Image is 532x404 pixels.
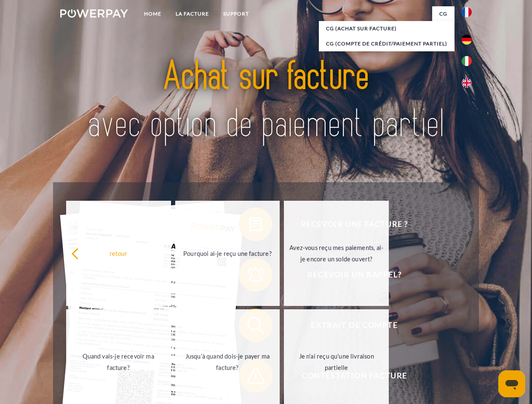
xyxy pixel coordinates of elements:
[180,247,275,259] div: Pourquoi ai-je reçu une facture?
[289,351,384,373] div: Je n'ai reçu qu'une livraison partielle
[168,6,216,21] a: LA FACTURE
[319,36,454,51] a: CG (Compte de crédit/paiement partiel)
[462,56,472,66] img: it
[180,351,275,373] div: Jusqu'à quand dois-je payer ma facture?
[289,242,384,265] div: Avez-vous reçu mes paiements, ai-je encore un solde ouvert?
[498,370,525,397] iframe: Bouton de lancement de la fenêtre de messagerie
[60,9,128,18] img: logo-powerpay-white.svg
[71,351,166,373] div: Quand vais-je recevoir ma facture?
[71,247,166,259] div: retour
[462,7,472,17] img: fr
[432,6,454,21] a: CG
[80,40,452,161] img: title-powerpay_fr.svg
[284,201,389,306] a: Avez-vous reçu mes paiements, ai-je encore un solde ouvert?
[216,6,256,21] a: Support
[462,78,472,88] img: en
[462,35,472,45] img: de
[319,21,454,36] a: CG (achat sur facture)
[137,6,168,21] a: Home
